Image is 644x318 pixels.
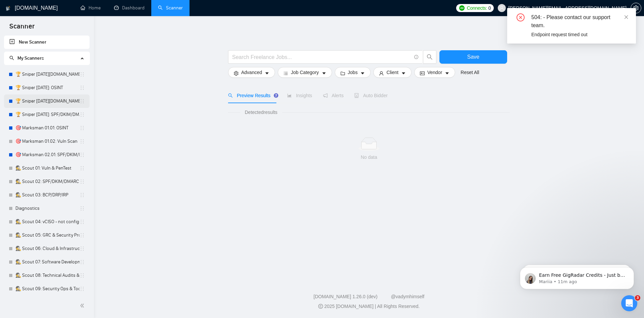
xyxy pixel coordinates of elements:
div: 504: - Please contact our support team. [531,13,628,29]
button: setting [631,3,641,13]
span: holder [79,152,85,157]
button: search [423,50,436,64]
a: 🎯 Marksman 01.01: OSINT [15,121,79,135]
div: No data [233,153,504,161]
input: Search Freelance Jobs... [232,53,411,61]
li: 🕵️ Scout 09: Security Ops & Tooling - not configed [4,282,90,296]
span: Job Category [291,69,319,76]
span: caret-down [322,71,326,76]
span: area-chart [287,93,292,98]
span: holder [79,112,85,117]
span: search [423,54,436,60]
a: 🕵️ Scout 05: GRC & Security Program - not configed [15,229,79,242]
iframe: Intercom live chat [621,295,637,311]
a: 🏆 Sniper [DATE]: SPF/DKIM/DMARC [15,108,79,121]
span: 0 [488,4,491,12]
a: 🏆 Sniper [DATE][DOMAIN_NAME]: SPF/DKIM/DMARC [15,94,79,108]
span: robot [354,93,359,98]
span: Advanced [241,69,262,76]
span: caret-down [445,71,449,76]
li: New Scanner [4,36,90,49]
span: user [379,71,384,76]
a: 🕵️ Scout 07: Software Development - not configed [15,255,79,269]
a: 🎯 Marksman 02.01: SPF/DKIM/DMARC [15,148,79,162]
span: holder [79,206,85,211]
a: New Scanner [9,36,84,49]
button: idcardVendorcaret-down [414,67,455,78]
li: 🕵️ Scout 07: Software Development - not configed [4,255,90,269]
span: idcard [420,71,425,76]
div: 2025 [DOMAIN_NAME] | All Rights Reserved. [99,303,639,310]
span: holder [79,259,85,265]
span: setting [234,71,238,76]
a: setting [631,5,641,11]
li: Diagnostics [4,202,90,215]
li: 🏆 Sniper 01.01.01: OSINT [4,81,90,94]
a: 🕵️ Scout 06: Cloud & Infrastructure - not configed [15,242,79,255]
span: setting [631,5,641,11]
span: holder [79,286,85,292]
span: holder [79,273,85,278]
button: Save [439,50,507,64]
span: holder [79,72,85,77]
span: holder [79,192,85,198]
li: 🕵️ Scout 08: Technical Audits & Assessments - not configed [4,269,90,282]
span: My Scanners [17,55,44,61]
li: 🕵️ Scout 02: SPF/DKIM/DMARC [4,175,90,188]
span: notification [323,93,328,98]
a: Diagnostics [15,202,79,215]
span: holder [79,179,85,184]
span: search [228,93,233,98]
span: Auto Bidder [354,93,387,98]
span: holder [79,233,85,238]
a: homeHome [80,5,101,11]
span: Insights [287,93,312,98]
span: Preview Results [228,93,276,98]
span: info-circle [414,55,419,59]
li: 🎯 Marksman 02.01: SPF/DKIM/DMARC [4,148,90,162]
div: Tooltip anchor [273,92,279,99]
div: Endpoint request timed out [531,31,628,38]
a: 🎯 Marksman 01.02: Vuln Scan [15,135,79,148]
span: Client [386,69,398,76]
span: caret-down [360,71,365,76]
li: 🕵️ Scout 04: vCISO - not configed [4,215,90,229]
span: close [624,15,629,19]
a: searchScanner [158,5,183,11]
a: 🕵️ Scout 03: BCP/DRP/IRP [15,188,79,202]
a: 🏆 Sniper [DATE][DOMAIN_NAME]: OSINT [15,68,79,81]
a: dashboardDashboard [114,5,145,11]
li: 🕵️ Scout 03: BCP/DRP/IRP [4,188,90,202]
a: Reset All [461,69,479,76]
span: holder [79,219,85,225]
li: 🎯 Marksman 01.02: Vuln Scan [4,135,90,148]
span: bars [283,71,288,76]
img: upwork-logo.png [459,5,465,11]
span: close-circle [517,13,525,21]
span: holder [79,139,85,144]
span: copyright [318,304,323,309]
li: 🕵️ Scout 06: Cloud & Infrastructure - not configed [4,242,90,255]
a: 🕵️ Scout 02: SPF/DKIM/DMARC [15,175,79,188]
li: 🕵️ Scout 05: GRC & Security Program - not configed [4,229,90,242]
span: Scanner [4,21,40,36]
span: Save [467,53,479,61]
span: holder [79,125,85,131]
span: My Scanners [9,55,44,61]
a: 🕵️ Scout 04: vCISO - not configed [15,215,79,229]
span: holder [79,85,85,90]
a: 🕵️ Scout 09: Security Ops & Tooling - not configed [15,282,79,296]
a: @vadymhimself [391,294,424,299]
span: holder [79,99,85,104]
span: caret-down [401,71,406,76]
a: 🕵️ Scout 08: Technical Audits & Assessments - not configed [15,269,79,282]
img: logo [6,3,10,14]
span: caret-down [265,71,269,76]
li: 🏆 Sniper 02.01.01.US: SPF/DKIM/DMARC [4,94,90,108]
span: folder [340,71,345,76]
button: folderJobscaret-down [335,67,371,78]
